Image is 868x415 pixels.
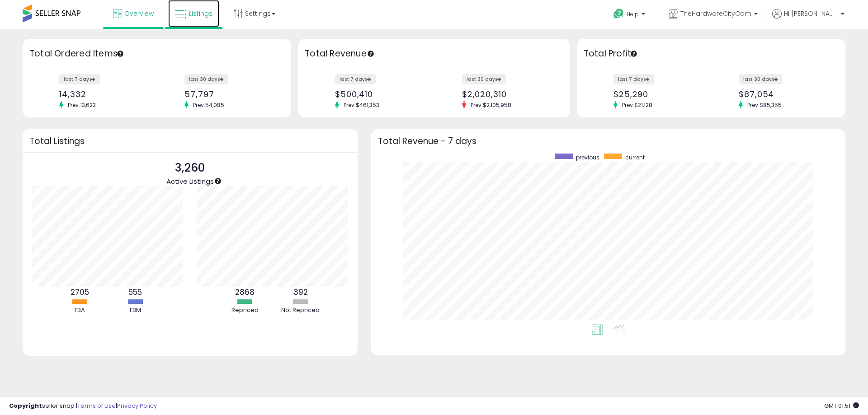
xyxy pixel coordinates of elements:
[63,101,100,109] span: Prev: 13,623
[29,47,284,60] h3: Total Ordered Items
[124,9,154,18] span: Overview
[613,8,624,19] i: Get Help
[613,74,654,84] label: last 7 days
[218,306,272,315] div: Repriced
[335,89,427,99] div: $500,410
[117,401,157,410] a: Privacy Policy
[108,306,162,315] div: FBM
[367,50,375,58] div: Tooltip anchor
[189,101,229,109] span: Prev: 54,085
[576,154,599,161] span: previous
[305,47,563,60] h3: Total Revenue
[77,401,116,410] a: Terms of Use
[784,9,838,18] span: Hi [PERSON_NAME]
[618,101,657,109] span: Prev: $21,128
[466,101,516,109] span: Prev: $2,105,958
[9,402,157,410] div: seller snap | |
[116,50,124,58] div: Tooltip anchor
[462,89,554,99] div: $2,020,310
[184,89,275,99] div: 57,797
[128,287,142,298] b: 555
[339,101,384,109] span: Prev: $461,353
[52,306,107,315] div: FBA
[184,74,228,84] label: last 30 days
[772,9,844,29] a: Hi [PERSON_NAME]
[743,101,786,109] span: Prev: $85,355
[293,287,308,298] b: 392
[378,138,839,145] h3: Total Revenue - 7 days
[739,89,830,99] div: $87,054
[166,177,214,186] span: Active Listings
[613,89,704,99] div: $25,290
[584,47,839,60] h3: Total Profit
[824,401,859,410] span: 2025-08-15 01:51 GMT
[739,74,783,84] label: last 30 days
[462,74,506,84] label: last 30 days
[166,159,214,177] p: 3,260
[9,401,42,410] strong: Copyright
[627,10,639,18] span: Help
[335,74,376,84] label: last 7 days
[59,89,150,99] div: 14,332
[71,287,89,298] b: 2705
[189,9,212,18] span: Listings
[214,177,222,185] div: Tooltip anchor
[235,287,255,298] b: 2868
[625,154,645,161] span: current
[59,74,100,84] label: last 7 days
[630,50,638,58] div: Tooltip anchor
[606,1,654,29] a: Help
[680,9,751,18] span: TheHardwareCityCom
[29,138,351,145] h3: Total Listings
[274,306,328,315] div: Not Repriced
